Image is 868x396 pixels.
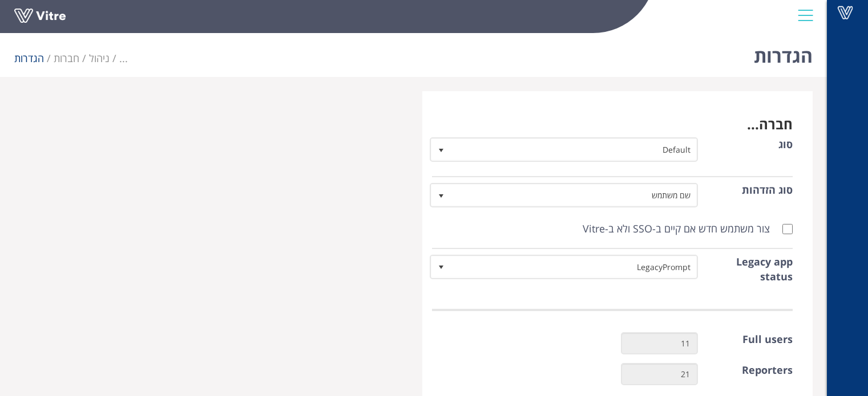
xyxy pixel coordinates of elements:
input: צור משתמש חדש אם קיים ב-SSO ולא ב-Vitre [782,224,793,234]
label: צור משתמש חדש אם קיים ב-SSO ולא ב-Vitre [583,222,781,236]
a: חברות [54,51,79,65]
span: Default [451,139,697,160]
label: Reporters [742,363,793,378]
label: סוג [778,137,793,152]
span: ... [747,115,759,133]
label: Legacy app status [715,255,793,284]
span: select [431,139,452,160]
li: ניהול [89,51,119,66]
label: סוג הזדהות [742,183,793,198]
span: select [431,256,452,277]
label: Full users [742,332,793,347]
span: שם משתמש [451,185,697,205]
span: ... [119,51,128,65]
span: select [431,185,452,205]
h1: הגדרות [754,28,813,77]
li: הגדרות [14,51,54,66]
span: LegacyPrompt [451,256,697,277]
h3: חברה [432,117,793,132]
